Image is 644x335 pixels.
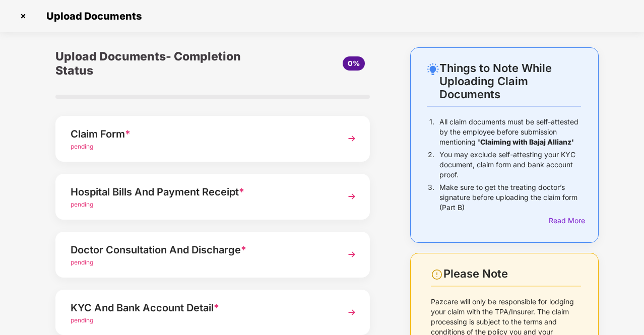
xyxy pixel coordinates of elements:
span: pending [71,258,93,266]
div: Doctor Consultation And Discharge [71,242,331,258]
p: 1. [429,117,434,147]
img: svg+xml;base64,PHN2ZyBpZD0iQ3Jvc3MtMzJ4MzIiIHhtbG5zPSJodHRwOi8vd3d3LnczLm9yZy8yMDAwL3N2ZyIgd2lkdG... [15,8,31,24]
p: All claim documents must be self-attested by the employee before submission mentioning [439,117,581,147]
img: svg+xml;base64,PHN2ZyBpZD0iTmV4dCIgeG1sbnM9Imh0dHA6Ly93d3cudzMub3JnLzIwMDAvc3ZnIiB3aWR0aD0iMzYiIG... [343,303,361,321]
p: 2. [428,150,434,180]
p: You may exclude self-attesting your KYC document, claim form and bank account proof. [439,150,581,180]
div: Things to Note While Uploading Claim Documents [439,61,581,101]
div: KYC And Bank Account Detail [71,300,331,316]
p: Make sure to get the treating doctor’s signature before uploading the claim form (Part B) [439,182,581,213]
img: svg+xml;base64,PHN2ZyBpZD0iTmV4dCIgeG1sbnM9Imh0dHA6Ly93d3cudzMub3JnLzIwMDAvc3ZnIiB3aWR0aD0iMzYiIG... [343,245,361,263]
img: svg+xml;base64,PHN2ZyBpZD0iV2FybmluZ18tXzI0eDI0IiBkYXRhLW5hbWU9Ildhcm5pbmcgLSAyNHgyNCIgeG1sbnM9Im... [431,269,443,281]
div: Hospital Bills And Payment Receipt [71,184,331,200]
span: Upload Documents [36,10,147,22]
img: svg+xml;base64,PHN2ZyB4bWxucz0iaHR0cDovL3d3dy53My5vcmcvMjAwMC9zdmciIHdpZHRoPSIyNC4wOTMiIGhlaWdodD... [427,63,439,75]
img: svg+xml;base64,PHN2ZyBpZD0iTmV4dCIgeG1sbnM9Imh0dHA6Ly93d3cudzMub3JnLzIwMDAvc3ZnIiB3aWR0aD0iMzYiIG... [343,129,361,148]
div: Read More [549,215,581,226]
span: 0% [348,59,360,68]
b: 'Claiming with Bajaj Allianz' [478,138,574,146]
span: pending [71,316,93,324]
div: Upload Documents- Completion Status [55,47,265,80]
div: Claim Form [71,126,331,142]
p: 3. [428,182,434,213]
span: pending [71,200,93,208]
img: svg+xml;base64,PHN2ZyBpZD0iTmV4dCIgeG1sbnM9Imh0dHA6Ly93d3cudzMub3JnLzIwMDAvc3ZnIiB3aWR0aD0iMzYiIG... [343,187,361,206]
span: pending [71,143,93,150]
div: Please Note [443,267,581,281]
